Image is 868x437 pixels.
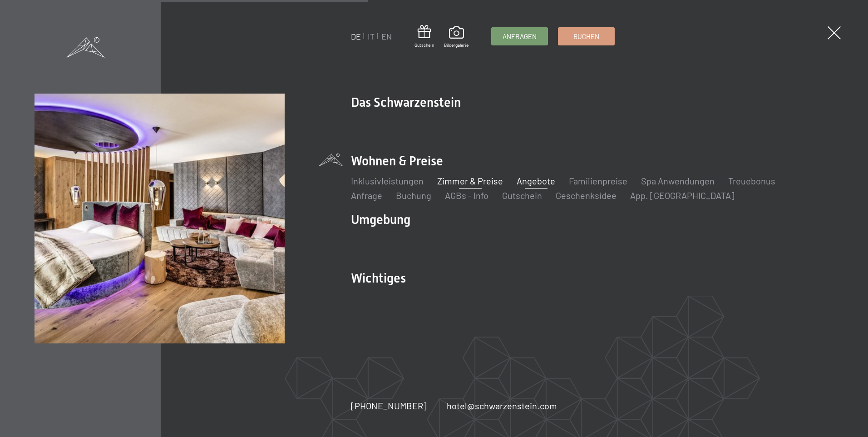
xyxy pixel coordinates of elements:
a: Buchen [558,28,614,45]
a: Buchung [396,190,431,201]
a: AGBs - Info [445,190,488,201]
a: Gutschein [502,190,542,201]
a: App. [GEOGRAPHIC_DATA] [630,190,735,201]
a: Anfragen [492,28,547,45]
a: IT [368,31,375,41]
a: Gutschein [414,25,434,48]
a: hotel@schwarzenstein.com [447,399,557,412]
a: Anfrage [351,190,382,201]
a: Inklusivleistungen [351,175,424,186]
a: Geschenksidee [556,190,616,201]
a: Zimmer & Preise [437,175,503,186]
a: Angebote [517,175,555,186]
a: Bildergalerie [444,26,469,48]
span: [PHONE_NUMBER] [351,400,427,411]
a: DE [351,31,361,41]
span: Buchen [573,32,599,41]
span: Anfragen [503,32,537,41]
a: Familienpreise [569,175,627,186]
a: Spa Anwendungen [641,175,715,186]
a: Treuebonus [728,175,775,186]
span: Bildergalerie [444,42,469,48]
a: [PHONE_NUMBER] [351,399,427,412]
a: EN [381,31,392,41]
span: Gutschein [414,42,434,48]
